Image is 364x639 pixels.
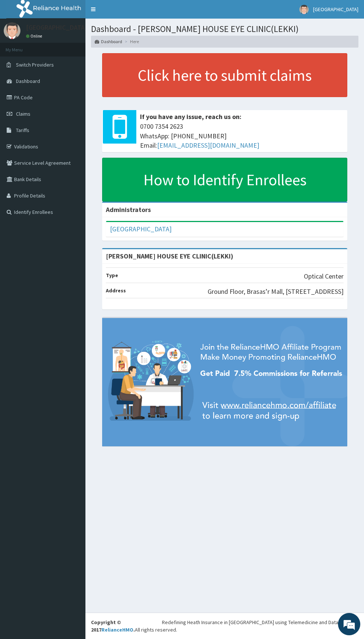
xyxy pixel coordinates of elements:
[43,94,103,169] span: We're online!
[102,158,347,202] a: How to Identify Enrollees
[106,287,126,294] b: Address
[140,112,241,121] b: If you have any issue, reach us on:
[39,42,125,51] div: Chat with us now
[14,37,30,56] img: d_794563401_company_1708531726252_794563401
[91,619,135,633] strong: Copyright © 2017 .
[16,127,29,134] span: Tariffs
[95,38,122,45] a: Dashboard
[157,141,259,150] a: [EMAIL_ADDRESS][DOMAIN_NAME]
[106,205,151,214] b: Administrators
[304,272,344,281] p: Optical Center
[123,38,139,45] li: Here
[16,61,54,68] span: Switch Providers
[101,626,133,633] a: RelianceHMO
[102,53,347,97] a: Click here to submit claims
[85,613,364,639] footer: All rights reserved.
[102,318,347,446] img: provider-team-banner.png
[16,110,30,117] span: Claims
[16,78,40,84] span: Dashboard
[208,287,344,296] p: Ground Floor, Brasas’r Mall, [STREET_ADDRESS]
[4,22,20,39] img: User Image
[4,203,142,229] textarea: Type your message and hit 'Enter'
[106,252,233,260] strong: [PERSON_NAME] HOUSE EYE CLINIC(LEKKI)
[299,5,309,14] img: User Image
[106,272,118,279] b: Type
[26,33,44,39] a: Online
[313,6,358,13] span: [GEOGRAPHIC_DATA]
[26,24,87,31] p: [GEOGRAPHIC_DATA]
[162,619,358,626] div: Redefining Heath Insurance in [GEOGRAPHIC_DATA] using Telemedicine and Data Science!
[110,225,172,233] a: [GEOGRAPHIC_DATA]
[122,4,140,22] div: Minimize live chat window
[140,122,344,150] span: 0700 7354 2623 WhatsApp: [PHONE_NUMBER] Email:
[91,24,358,34] h1: Dashboard - [PERSON_NAME] HOUSE EYE CLINIC(LEKKI)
